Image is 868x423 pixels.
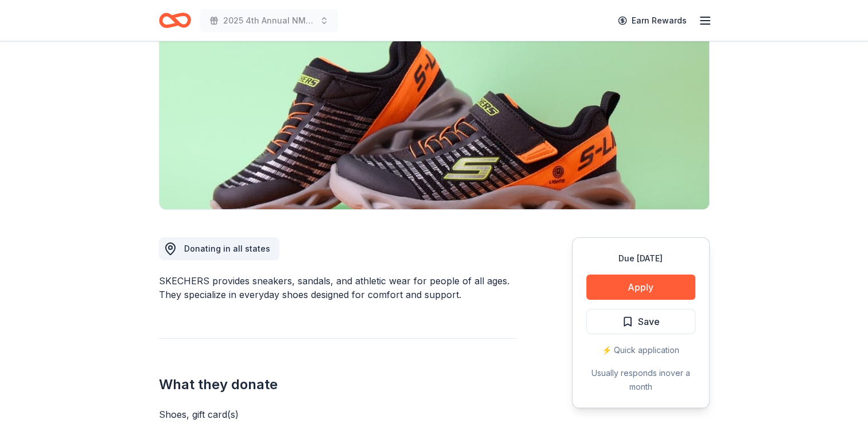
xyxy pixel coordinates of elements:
[586,366,695,394] div: Usually responds in over a month
[159,408,517,421] div: Shoes, gift card(s)
[184,244,270,253] span: Donating in all states
[586,275,695,300] button: Apply
[638,314,660,329] span: Save
[200,9,338,32] button: 2025 4th Annual NMAEYC Snowball Gala
[611,10,694,31] a: Earn Rewards
[586,309,695,334] button: Save
[159,7,191,34] a: Home
[159,375,517,394] h2: What they donate
[586,343,695,357] div: ⚡️ Quick application
[586,252,695,265] div: Due [DATE]
[223,14,315,28] span: 2025 4th Annual NMAEYC Snowball Gala
[159,274,517,301] div: SKECHERS provides sneakers, sandals, and athletic wear for people of all ages. They specialize in...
